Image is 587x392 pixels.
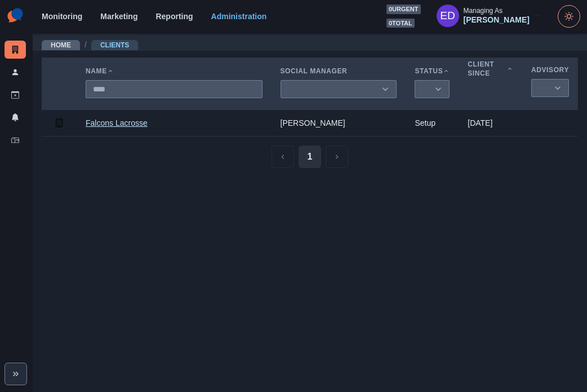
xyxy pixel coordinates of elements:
span: 0 total [386,19,415,28]
button: Previous [272,146,294,168]
a: Clients [5,41,26,59]
div: Status [415,67,450,76]
span: / [85,39,87,51]
a: Inbox [5,131,26,149]
button: Page 1 [299,146,322,168]
nav: breadcrumb [42,39,138,51]
button: Expand [5,363,27,385]
div: Social Manager [281,67,397,76]
div: Advisory [531,65,569,74]
div: Managing As [464,7,502,15]
a: Falcons Lacrosse [86,118,148,127]
a: Marketing [100,12,137,21]
div: [PERSON_NAME] [464,15,530,25]
div: Elizabeth Dempsey [440,2,455,29]
svg: Sort [443,68,450,74]
img: default-building-icon.png [51,114,68,131]
a: Notifications [5,108,26,126]
a: Monitoring [42,12,82,21]
a: Draft Posts [5,86,26,104]
svg: Sort [107,68,114,74]
span: 0 urgent [386,5,421,14]
a: [PERSON_NAME] [281,118,345,127]
p: [DATE] [468,118,513,127]
a: Users [5,63,26,81]
p: Setup [415,118,450,127]
button: Managing As[PERSON_NAME] [428,5,551,27]
div: Name [86,67,263,76]
a: Home [51,41,71,49]
button: Next Media [326,146,348,168]
svg: Sort [506,65,513,72]
a: Administration [211,12,267,21]
div: Client Since [468,60,513,78]
a: Clients [100,41,129,49]
button: Toggle Mode [558,5,580,28]
a: Reporting [155,12,193,21]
